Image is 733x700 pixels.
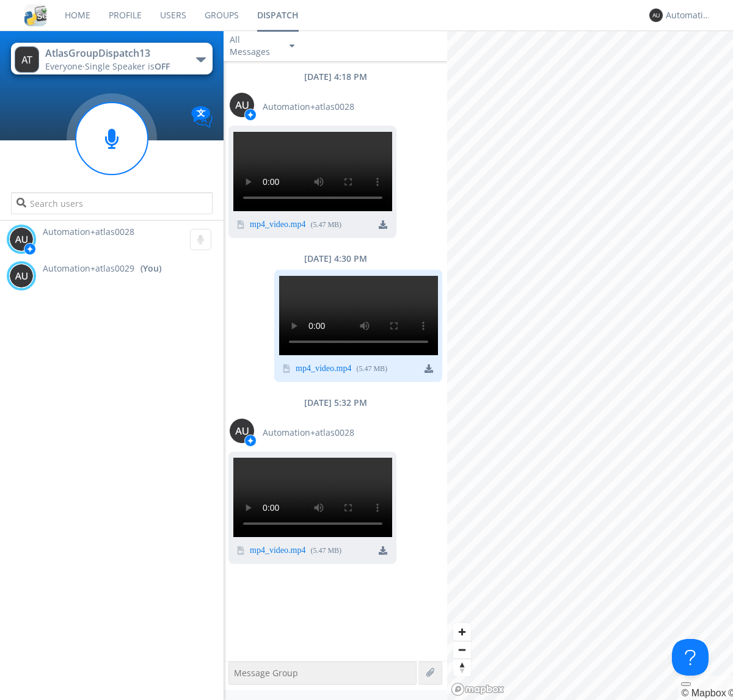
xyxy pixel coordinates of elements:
div: Automation+atlas0029 [666,9,712,21]
div: (You) [140,262,161,275]
img: caret-down-sm.svg [290,45,294,48]
div: ( 5.47 MB ) [310,220,341,230]
span: Reset bearing to north [453,659,471,676]
span: Zoom out [453,641,471,659]
img: download media button [379,546,387,555]
img: 373638.png [230,93,254,117]
a: mp4_video.mp4 [250,220,305,230]
span: Automation+atlas0028 [263,101,354,113]
div: All Messages [230,34,279,58]
a: Mapbox logo [451,682,505,696]
button: Zoom out [453,641,471,659]
span: Automation+atlas0029 [43,262,134,275]
a: mp4_video.mp4 [296,364,351,374]
span: Automation+atlas0028 [263,427,354,439]
img: video icon [236,546,245,555]
img: video icon [282,364,291,373]
img: 373638.png [230,419,254,443]
img: download media button [425,364,433,373]
button: Toggle attribution [681,682,691,686]
img: Translation enabled [191,106,213,128]
input: Search users [11,192,212,214]
img: download media button [379,220,387,229]
div: [DATE] 4:18 PM [224,71,447,83]
iframe: Toggle Customer Support [672,639,709,676]
div: ( 5.47 MB ) [310,546,341,556]
div: [DATE] 5:32 PM [224,397,447,409]
span: Single Speaker is [85,60,170,72]
a: Mapbox [681,688,726,698]
div: [DATE] 4:30 PM [224,253,447,265]
img: 373638.png [9,227,34,251]
img: 373638.png [9,264,34,288]
span: Automation+atlas0028 [43,226,134,237]
img: 373638.png [15,46,39,73]
button: Zoom in [453,623,471,641]
img: video icon [236,220,245,229]
button: AtlasGroupDispatch13Everyone·Single Speaker isOFF [11,43,212,74]
span: OFF [155,60,170,72]
div: Everyone · [45,60,183,73]
div: ( 5.47 MB ) [356,364,387,374]
img: cddb5a64eb264b2086981ab96f4c1ba7 [24,4,46,26]
img: 373638.png [649,9,663,22]
button: Reset bearing to north [453,659,471,676]
div: AtlasGroupDispatch13 [45,46,183,60]
a: mp4_video.mp4 [250,546,305,556]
